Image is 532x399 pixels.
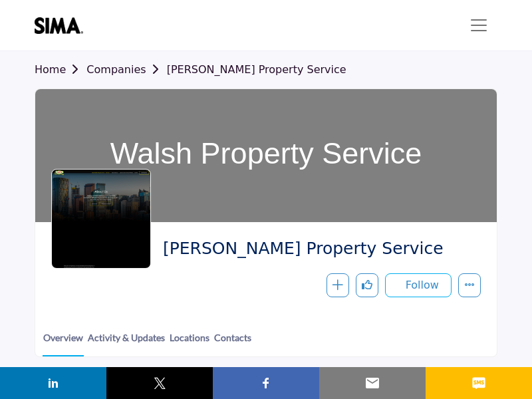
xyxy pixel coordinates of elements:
[152,375,168,391] img: twitter sharing button
[460,12,497,39] button: Toggle navigation
[471,375,487,391] img: sms sharing button
[364,375,380,391] img: email sharing button
[385,273,452,297] button: Follow
[35,17,90,34] img: site Logo
[458,273,481,297] button: More details
[167,63,346,76] a: [PERSON_NAME] Property Service
[169,331,210,355] a: Locations
[35,63,86,76] a: Home
[213,331,252,355] a: Contacts
[258,375,274,391] img: facebook sharing button
[45,375,61,391] img: linkedin sharing button
[86,63,166,76] a: Companies
[43,331,84,356] a: Overview
[356,273,378,297] button: Like
[163,238,471,260] span: Walsh Property Service
[87,331,166,355] a: Activity & Updates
